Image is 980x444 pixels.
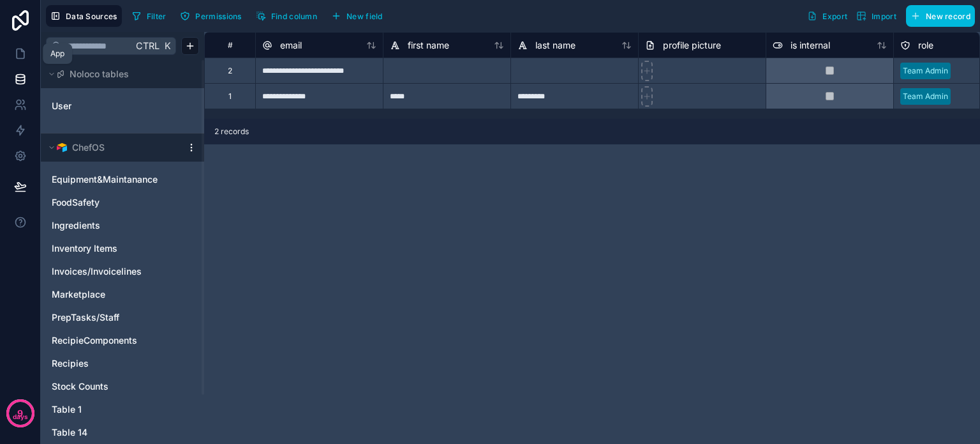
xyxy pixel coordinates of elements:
a: Table 1 [52,403,168,416]
span: Noloco tables [70,68,129,80]
span: User [52,100,71,112]
span: K [163,42,172,50]
button: Filter [127,6,171,26]
div: RecipieComponents [46,330,199,351]
div: PrepTasks/Staff [46,307,199,328]
span: Filter [147,11,167,21]
div: FoodSafety [46,192,199,213]
span: Export [822,11,847,21]
a: Table 14 [52,426,168,439]
span: Permissions [195,11,241,21]
p: days [13,412,28,422]
button: Data Sources [46,5,122,27]
a: Ingredients [52,219,168,232]
button: Import [852,5,901,27]
button: Find column [251,6,322,26]
a: FoodSafety [52,196,168,209]
a: User [52,100,155,112]
span: Invoices/Invoicelines [52,265,142,278]
div: Table 1 [46,399,199,420]
button: Export [803,5,852,27]
span: Import [872,11,896,21]
a: Stock Counts [52,380,168,393]
span: profile picture [663,39,721,52]
a: New record [901,5,975,27]
div: Table 14 [46,422,199,443]
span: 2 records [214,126,249,137]
div: 2 [228,66,232,76]
span: Ctrl [135,38,161,54]
span: PrepTasks/Staff [52,311,119,324]
span: Equipment&Maintanance [52,173,158,186]
span: Table 1 [52,403,82,416]
a: Recipies [52,357,168,370]
button: Noloco tables [46,65,191,83]
a: Equipment&Maintanance [52,173,168,186]
span: email [280,39,302,52]
img: Airtable Logo [57,142,67,153]
div: Invoices/Invoicelines [46,261,199,282]
span: ChefOS [72,141,105,154]
div: Stock Counts [46,376,199,397]
button: Airtable LogoChefOS [46,139,181,157]
a: Invoices/Invoicelines [52,265,168,278]
div: Equipment&Maintanance [46,169,199,190]
span: Data Sources [66,11,117,21]
button: New record [906,5,975,27]
button: New field [327,6,387,26]
span: role [918,39,933,52]
span: Recipies [52,357,89,370]
span: New record [926,11,970,21]
span: Marketplace [52,288,105,301]
span: is internal [791,39,830,52]
p: 9 [17,407,23,420]
div: 1 [228,91,232,102]
div: Recipies [46,353,199,374]
a: Permissions [175,6,251,26]
span: first name [408,39,449,52]
span: Table 14 [52,426,87,439]
div: Team Admin [903,91,948,102]
div: Team Admin [903,65,948,77]
button: Permissions [175,6,246,26]
span: RecipieComponents [52,334,137,347]
span: Find column [271,11,317,21]
span: Ingredients [52,219,100,232]
span: Inventory Items [52,242,117,255]
div: Ingredients [46,215,199,236]
span: New field [346,11,383,21]
div: Marketplace [46,284,199,305]
span: last name [535,39,575,52]
div: Inventory Items [46,238,199,259]
a: Inventory Items [52,242,168,255]
div: User [46,96,199,116]
a: RecipieComponents [52,334,168,347]
a: Marketplace [52,288,168,301]
span: Stock Counts [52,380,108,393]
a: PrepTasks/Staff [52,311,168,324]
div: # [214,40,246,50]
span: FoodSafety [52,196,100,209]
div: App [50,49,64,59]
